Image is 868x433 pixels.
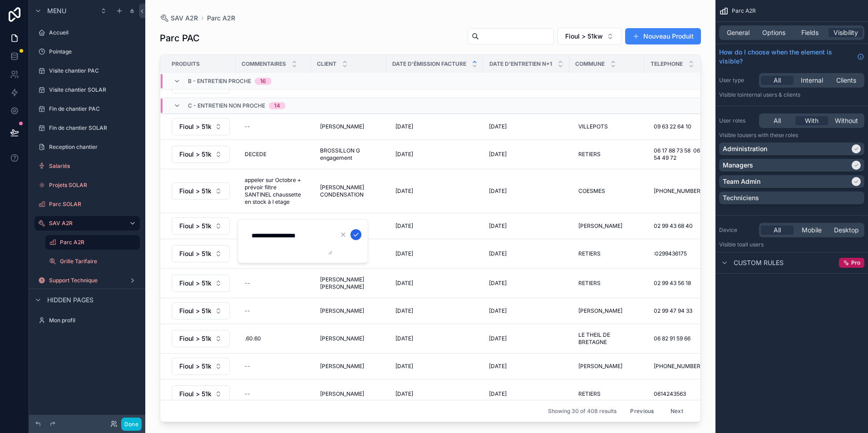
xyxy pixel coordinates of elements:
[179,334,211,343] span: Fioul > 51kw
[320,276,377,290] span: [PERSON_NAME] [PERSON_NAME]
[60,239,134,246] label: Parc A2R
[207,14,235,23] a: Parc A2R
[320,390,364,398] span: [PERSON_NAME]
[274,102,280,109] div: 14
[489,123,507,130] span: [DATE]
[489,187,507,195] span: [DATE]
[489,280,507,287] span: [DATE]
[49,48,138,55] label: Pointage
[834,226,859,235] span: Desktop
[49,105,138,113] label: Fin de chantier PAC
[489,363,507,370] span: [DATE]
[719,117,755,124] label: User roles
[801,28,819,37] span: Fields
[35,121,140,135] a: Fin de chantier SOLAR
[578,123,608,130] span: VILLEPOTS
[35,64,140,78] a: Visite chantier PAC
[654,307,692,315] span: 02 99 47 94 33
[35,25,140,40] a: Accueil
[654,390,686,398] span: 0614243563
[557,28,621,45] button: Select Button
[47,295,94,305] span: Hidden pages
[172,182,230,200] button: Select Button
[172,245,230,262] button: Select Button
[489,222,507,230] span: [DATE]
[742,241,764,248] span: all users
[172,60,200,68] span: Produits
[35,44,140,59] a: Pointage
[774,116,781,125] span: All
[160,14,198,23] a: SAV A2R
[801,76,823,85] span: Internal
[188,78,251,85] span: b - entretien proche
[49,162,138,170] label: Salariés
[723,193,759,202] p: Techniciens
[245,280,250,287] div: --
[320,123,364,130] span: [PERSON_NAME]
[172,275,230,292] button: Select Button
[171,14,198,23] span: SAV A2R
[49,143,138,151] label: Reception chantier
[245,177,302,206] span: appeler sur Octobre + prévoir filtre SANTINEL chaussette en stock à l etage
[320,184,377,198] span: [PERSON_NAME] CONDENSATION
[172,330,230,347] button: Select Button
[35,159,140,173] a: Salariés
[742,132,798,138] span: Users with these roles
[719,241,864,248] p: Visible to
[245,307,250,315] div: --
[395,187,413,195] span: [DATE]
[395,390,413,398] span: [DATE]
[489,390,507,398] span: [DATE]
[49,124,138,132] label: Fin de chantier SOLAR
[578,280,601,287] span: RETIERS
[245,335,261,342] span: .60.60
[395,222,413,230] span: [DATE]
[719,132,864,139] p: Visible to
[179,362,211,371] span: Fioul > 51kw
[49,29,138,36] label: Accueil
[833,28,858,37] span: Visibility
[625,28,701,44] a: Nouveau Produit
[179,306,211,315] span: Fioul > 51kw
[654,123,691,130] span: 09 63 22 64 10
[774,76,781,85] span: All
[851,259,860,266] span: Pro
[654,363,702,370] span: [PHONE_NUMBER]
[45,254,140,269] a: Grille Tarifaire
[49,220,122,227] label: SAV A2R
[548,408,616,415] span: Showing 30 of 408 results
[320,363,364,370] span: [PERSON_NAME]
[395,307,413,315] span: [DATE]
[654,280,691,287] span: 02 99 43 56 18
[188,102,265,109] span: c - entretien non proche
[49,67,138,74] label: Visite chantier PAC
[719,48,853,66] span: How do I choose when the element is visible?
[723,161,753,170] p: Managers
[762,28,785,37] span: Options
[35,140,140,154] a: Reception chantier
[578,307,622,315] span: [PERSON_NAME]
[578,151,601,158] span: RETIERS
[242,60,286,68] span: Commentaires
[654,187,702,195] span: [PHONE_NUMBER]
[179,389,211,399] span: Fioul > 51kw
[49,86,138,93] label: Visite chantier SOLAR
[565,32,603,41] span: Fioul > 51kw
[742,91,800,98] span: Internal users & clients
[489,307,507,315] span: [DATE]
[172,217,230,235] button: Select Button
[654,335,690,342] span: 06 82 91 59 66
[179,279,211,288] span: Fioul > 51kw
[320,147,377,162] span: BROSSILLON G engagement
[654,222,693,230] span: 02 99 43 68 40
[245,390,250,398] div: --
[734,258,784,267] span: Custom rules
[723,177,760,186] p: Team Admin
[35,273,140,288] a: Support Technique
[654,147,711,162] span: 06 17 88 73 58 06 03 54 49 72
[60,258,138,265] label: Grille Tarifaire
[172,385,230,403] button: Select Button
[179,249,211,258] span: Fioul > 51kw
[836,76,856,85] span: Clients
